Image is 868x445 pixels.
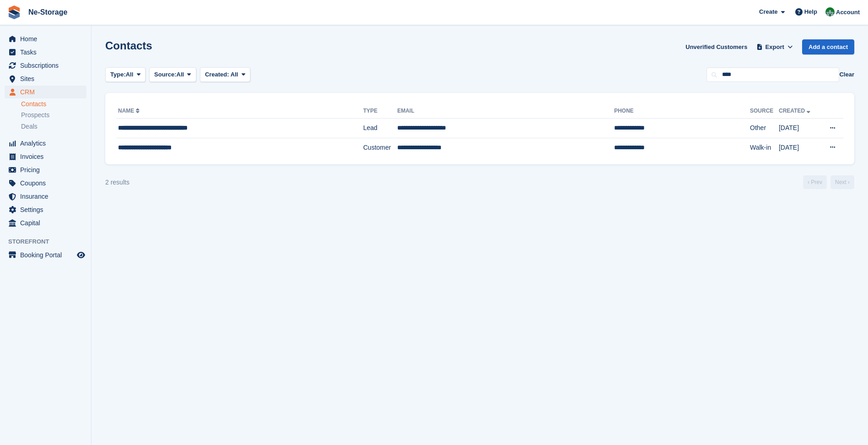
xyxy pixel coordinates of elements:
button: Created: All [200,67,250,82]
a: Unverified Customers [682,39,751,54]
a: menu [5,203,86,216]
button: Export [755,39,795,54]
a: menu [5,190,86,203]
span: Booking Portal [20,249,75,261]
span: Coupons [20,177,75,190]
span: Export [766,43,784,52]
a: menu [5,86,86,98]
button: Type: All [105,67,146,82]
a: menu [5,249,86,261]
a: menu [5,72,86,85]
td: [DATE] [779,138,820,157]
th: Email [397,104,614,119]
td: Lead [363,119,397,138]
button: Clear [839,70,854,79]
a: menu [5,33,86,45]
span: Type: [110,70,126,79]
span: All [231,71,238,78]
a: Deals [21,122,86,131]
a: menu [5,46,86,59]
span: Analytics [20,137,75,150]
span: Capital [20,217,75,229]
a: Preview store [75,250,86,260]
a: menu [5,137,86,150]
span: Deals [21,122,38,131]
span: Storefront [8,237,91,246]
span: Prospects [21,111,49,119]
span: Create [759,7,777,16]
th: Phone [614,104,750,119]
span: Help [804,7,817,16]
a: menu [5,217,86,229]
span: Invoices [20,150,75,163]
span: Insurance [20,190,75,203]
span: Sites [20,72,75,85]
th: Type [363,104,397,119]
a: Ne-Storage [25,5,71,20]
span: Home [20,33,75,45]
a: Next [830,175,854,189]
span: Source: [154,70,176,79]
a: Created [779,108,812,114]
a: Previous [803,175,827,189]
nav: Page [801,175,856,189]
a: menu [5,59,86,72]
span: Tasks [20,46,75,59]
span: Created: [205,71,229,78]
img: Charlotte Nesbitt [825,7,835,16]
h1: Contacts [105,39,152,52]
span: All [177,70,184,79]
span: Settings [20,203,75,216]
a: Add a contact [802,39,854,54]
a: Name [118,108,141,114]
td: Walk-in [750,138,779,157]
a: menu [5,150,86,163]
span: All [126,70,134,79]
a: Contacts [21,100,86,109]
td: Customer [363,138,397,157]
a: Prospects [21,110,86,120]
img: stora-icon-8386f47178a22dfd0bd8f6a31ec36ba5ce8667c1dd55bd0f319d3a0aa187defe.svg [7,5,21,19]
td: [DATE] [779,119,820,138]
th: Source [750,104,779,119]
div: 2 results [105,178,129,187]
span: CRM [20,86,75,98]
a: menu [5,163,86,176]
span: Pricing [20,163,75,176]
span: Subscriptions [20,59,75,72]
button: Source: All [149,67,196,82]
td: Other [750,119,779,138]
a: menu [5,177,86,190]
span: Account [836,8,860,17]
